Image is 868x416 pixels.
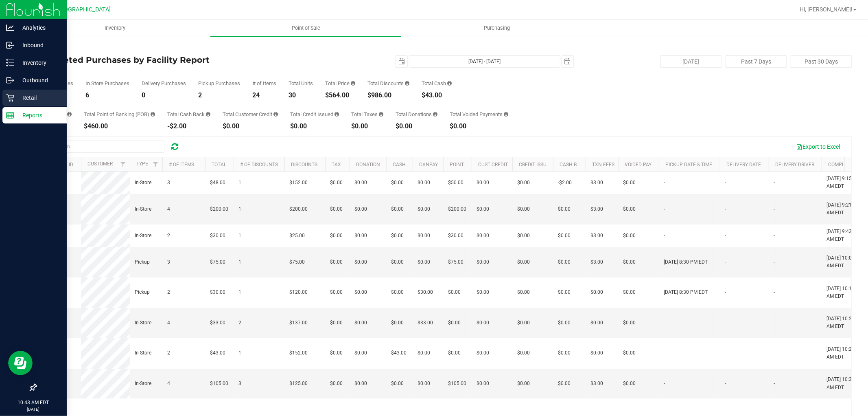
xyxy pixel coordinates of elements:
[826,228,857,243] span: [DATE] 9:43 AM EDT
[450,123,508,130] div: $0.00
[6,94,14,102] inline-svg: Retail
[774,179,775,187] span: -
[664,205,665,213] span: -
[558,205,571,213] span: $0.00
[210,232,225,240] span: $30.00
[135,319,151,327] span: In-Store
[330,258,343,266] span: $0.00
[664,380,665,387] span: -
[391,349,407,357] span: $43.00
[167,123,210,130] div: -$2.00
[351,123,383,130] div: $0.00
[664,288,708,296] span: [DATE] 8:30 PM EDT
[664,232,665,240] span: -
[448,319,461,327] span: $0.00
[391,319,404,327] span: $0.00
[590,179,603,187] span: $3.00
[14,110,63,120] p: Reports
[725,288,726,296] span: -
[55,6,111,13] span: [GEOGRAPHIC_DATA]
[167,112,210,117] div: Total Cash Back
[14,23,63,33] p: Analytics
[198,92,240,99] div: 2
[289,92,313,99] div: 30
[448,288,461,296] span: $0.00
[330,179,343,187] span: $0.00
[826,254,857,270] span: [DATE] 10:05 AM EDT
[210,380,228,387] span: $105.00
[664,258,708,266] span: [DATE] 8:30 PM EDT
[85,92,129,99] div: 6
[477,258,489,266] span: $0.00
[87,161,113,167] a: Customer
[774,288,775,296] span: -
[238,179,241,187] span: 1
[289,288,308,296] span: $120.00
[290,123,339,130] div: $0.00
[450,112,508,117] div: Total Voided Payments
[142,92,186,99] div: 0
[664,179,665,187] span: -
[422,92,452,99] div: $43.00
[238,258,241,266] span: 1
[477,319,489,327] span: $0.00
[774,349,775,357] span: -
[419,162,438,167] a: CanPay
[391,205,404,213] span: $0.00
[330,349,343,357] span: $0.00
[238,288,241,296] span: 1
[289,258,305,266] span: $75.00
[67,112,72,117] i: Sum of the successful, non-voided CanPay payment transactions for all purchases in the date range.
[14,93,63,103] p: Retail
[775,162,814,167] a: Delivery Driver
[396,112,437,117] div: Total Donations
[418,205,430,213] span: $0.00
[94,24,136,32] span: Inventory
[330,232,343,240] span: $0.00
[418,232,430,240] span: $0.00
[273,112,278,117] i: Sum of the successful, non-voided payments using account credit for all purchases in the date range.
[252,81,276,86] div: # of Items
[405,81,409,86] i: Sum of the discount values applied to the all purchases in the date range.
[291,162,317,167] a: Discounts
[791,140,845,154] button: Export to Excel
[6,41,14,49] inline-svg: Inbound
[223,112,278,117] div: Total Customer Credit
[826,285,857,300] span: [DATE] 10:10 AM EDT
[418,349,430,357] span: $0.00
[289,205,308,213] span: $200.00
[590,380,603,387] span: $3.00
[116,157,130,171] a: Filter
[167,349,170,357] span: 2
[774,205,775,213] span: -
[448,258,464,266] span: $75.00
[519,162,553,167] a: Credit Issued
[391,258,404,266] span: $0.00
[212,162,226,167] a: Total
[210,20,401,37] a: Point of Sale
[558,380,571,387] span: $0.00
[590,288,603,296] span: $0.00
[590,319,603,327] span: $0.00
[135,258,150,266] span: Pickup
[210,205,228,213] span: $200.00
[198,81,240,86] div: Pickup Purchases
[4,399,63,406] p: 10:43 AM EDT
[433,112,437,117] i: Sum of all round-up-to-next-dollar total price adjustments for all purchases in the date range.
[422,81,452,86] div: Total Cash
[6,111,14,119] inline-svg: Reports
[84,112,155,117] div: Total Point of Banking (POB)
[623,349,636,357] span: $0.00
[206,112,210,117] i: Sum of the cash-back amounts from rounded-up electronic payments for all purchases in the date ra...
[135,349,151,357] span: In-Store
[210,288,225,296] span: $30.00
[477,349,489,357] span: $0.00
[828,162,863,167] a: Completed At
[826,346,857,361] span: [DATE] 10:29 AM EDT
[36,55,308,64] h4: Completed Purchases by Facility Report
[325,92,355,99] div: $564.00
[791,55,852,68] button: Past 30 Days
[367,92,409,99] div: $986.00
[517,232,530,240] span: $0.00
[354,179,367,187] span: $0.00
